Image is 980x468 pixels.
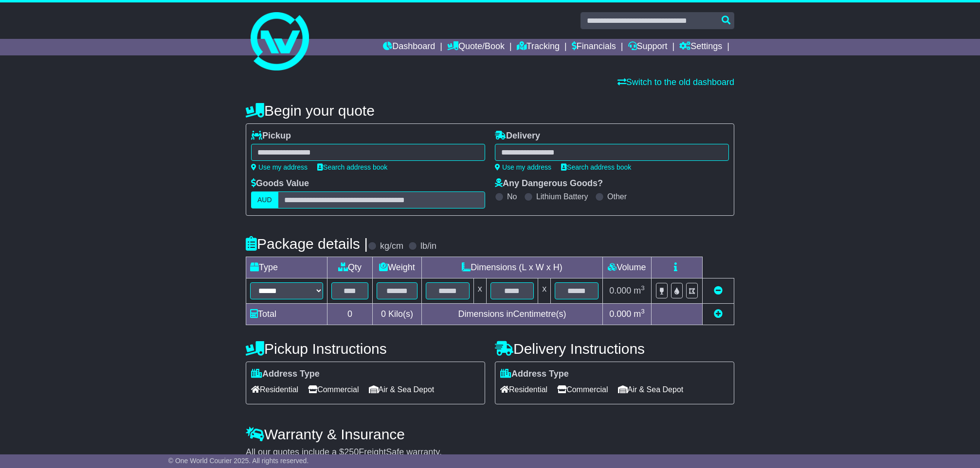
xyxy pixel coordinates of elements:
a: Add new item [714,309,723,319]
td: Type [246,257,327,278]
a: Support [628,39,668,55]
span: 0.000 [609,286,631,295]
a: Tracking [517,39,560,55]
label: No [507,192,517,201]
td: Dimensions (L x W x H) [421,257,602,278]
td: x [538,278,551,304]
td: Qty [327,257,373,278]
label: Address Type [251,369,320,380]
span: Commercial [557,382,608,397]
span: Residential [500,382,547,397]
sup: 3 [641,308,645,315]
label: Other [607,192,627,201]
a: Financials [572,39,616,55]
span: Air & Sea Depot [369,382,435,397]
label: Lithium Battery [536,192,588,201]
span: 0 [381,309,386,319]
h4: Pickup Instructions [246,341,485,357]
label: Goods Value [251,178,309,189]
span: © One World Courier 2025. All rights reserved. [168,457,309,465]
td: Dimensions in Centimetre(s) [421,304,602,325]
a: Switch to the old dashboard [617,77,734,87]
td: Weight [373,257,422,278]
span: Commercial [308,382,359,397]
label: Address Type [500,369,569,380]
label: Any Dangerous Goods? [495,178,603,189]
h4: Delivery Instructions [495,341,734,357]
a: Settings [679,39,722,55]
a: Use my address [251,163,308,171]
td: Kilo(s) [373,304,422,325]
div: All our quotes include a $ FreightSafe warranty. [246,447,734,458]
a: Quote/Book [447,39,505,55]
a: Search address book [561,163,631,171]
h4: Package details | [246,236,368,252]
sup: 3 [641,284,645,292]
a: Use my address [495,163,551,171]
span: Air & Sea Depot [618,382,684,397]
span: Residential [251,382,298,397]
td: 0 [327,304,373,325]
td: x [473,278,486,304]
h4: Begin your quote [246,103,734,119]
a: Remove this item [714,286,723,295]
a: Search address book [317,163,387,171]
label: Delivery [495,131,540,141]
td: Total [246,304,327,325]
label: lb/in [420,241,436,252]
span: m [634,309,645,319]
h4: Warranty & Insurance [246,426,734,442]
a: Dashboard [383,39,435,55]
span: m [634,286,645,295]
label: AUD [251,191,278,208]
span: 250 [344,447,359,457]
td: Volume [602,257,651,278]
label: Pickup [251,131,291,141]
span: 0.000 [609,309,631,319]
label: kg/cm [380,241,403,252]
